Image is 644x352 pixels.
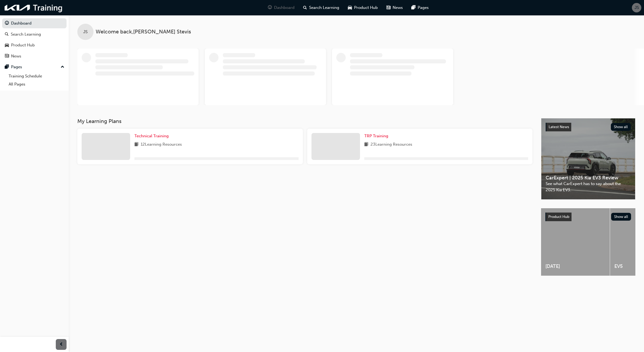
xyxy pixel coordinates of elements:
[5,21,9,26] span: guage-icon
[548,214,569,219] span: Product Hub
[11,64,22,70] div: Pages
[411,4,416,11] span: pages-icon
[299,2,344,13] a: search-iconSearch Learning
[611,123,631,131] button: Show all
[371,141,412,148] span: 23 Learning Resources
[5,43,9,48] span: car-icon
[134,133,171,139] a: Technical Training
[61,64,64,71] span: up-icon
[2,62,67,72] button: Pages
[386,4,390,11] span: news-icon
[134,141,139,148] span: book-icon
[632,3,641,12] button: JS
[364,134,388,138] span: TRP Training
[83,29,88,35] span: JS
[545,263,605,269] span: [DATE]
[546,181,631,193] span: See what CarExpert has to say about the 2025 Kia EV3.
[364,141,368,148] span: book-icon
[546,123,631,131] a: Latest NewsShow all
[77,118,532,124] h3: My Learning Plans
[11,42,35,48] div: Product Hub
[2,29,67,39] a: Search Learning
[344,2,382,13] a: car-iconProduct Hub
[418,5,429,11] span: Pages
[407,2,433,13] a: pages-iconPages
[2,17,67,62] button: DashboardSearch LearningProduct HubNews
[541,118,635,200] a: Latest NewsShow allCarExpert | 2025 Kia EV3 ReviewSee what CarExpert has to say about the 2025 Ki...
[2,18,67,28] a: Dashboard
[11,31,41,37] div: Search Learning
[3,2,65,13] img: kia-training
[364,133,390,139] a: TRP Training
[545,213,631,221] a: Product HubShow all
[541,208,610,276] a: [DATE]
[141,141,182,148] span: 12 Learning Resources
[611,213,631,221] button: Show all
[11,53,21,59] div: News
[354,5,378,11] span: Product Hub
[268,4,272,11] span: guage-icon
[96,29,191,35] span: Welcome back , [PERSON_NAME] Stevis
[6,80,67,88] a: All Pages
[6,72,67,80] a: Training Schedule
[2,40,67,50] a: Product Hub
[348,4,352,11] span: car-icon
[5,54,9,59] span: news-icon
[274,5,295,11] span: Dashboard
[393,5,403,11] span: News
[382,2,407,13] a: news-iconNews
[549,125,569,129] span: Latest News
[546,175,631,181] span: CarExpert | 2025 Kia EV3 Review
[309,5,339,11] span: Search Learning
[303,4,307,11] span: search-icon
[264,2,299,13] a: guage-iconDashboard
[59,341,63,348] span: prev-icon
[5,32,9,37] span: search-icon
[2,51,67,61] a: News
[5,65,9,70] span: pages-icon
[134,134,169,138] span: Technical Training
[635,5,639,11] span: JS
